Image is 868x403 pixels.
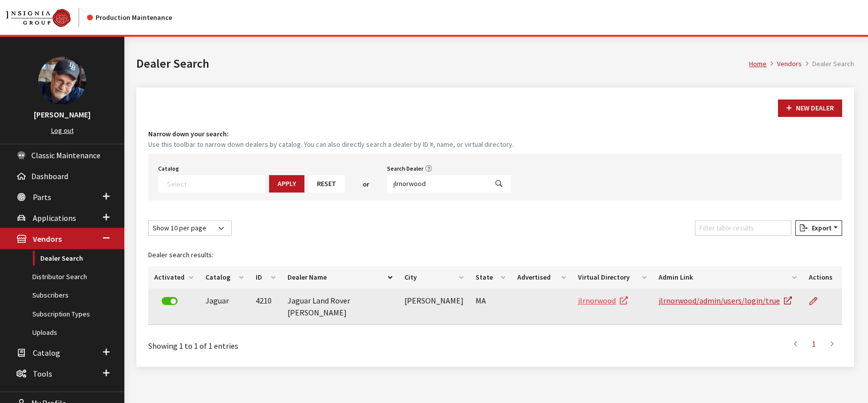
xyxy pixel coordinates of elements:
h3: [PERSON_NAME] [10,108,114,120]
a: Home [749,59,767,68]
th: Catalog: activate to sort column ascending [199,266,250,289]
button: Search [487,175,511,193]
button: New Dealer [778,100,842,117]
a: jlrnorwood [578,296,628,305]
a: 1 [805,334,823,354]
a: Edit Dealer [809,289,826,313]
td: MA [470,289,511,325]
button: Reset [308,175,345,193]
a: Insignia Group logo [6,8,87,27]
span: Applications [33,213,76,223]
th: State: activate to sort column ascending [470,266,511,289]
li: Vendors [767,59,802,69]
caption: Dealer search results: [148,244,842,266]
li: Dealer Search [802,59,854,69]
span: Tools [33,369,52,379]
span: Export [808,223,832,232]
span: Parts [33,192,51,202]
th: Virtual Directory: activate to sort column ascending [572,266,653,289]
td: [PERSON_NAME] [398,289,470,325]
label: Search Dealer [387,164,423,173]
span: or [363,179,369,190]
a: Log out [51,126,74,135]
div: Production Maintenance [87,12,172,23]
span: Classic Maintenance [31,150,100,160]
span: Vendors [33,234,62,244]
label: Catalog [158,164,179,173]
th: City: activate to sort column ascending [398,266,470,289]
span: Select [158,175,265,193]
textarea: Search [167,179,265,188]
div: Showing 1 to 1 of 1 entries [148,333,430,352]
span: Dashboard [31,171,68,181]
td: Jaguar [199,289,250,325]
td: 4210 [250,289,282,325]
img: Ray Goodwin [38,57,86,104]
th: Activated: activate to sort column ascending [148,266,199,289]
button: Apply [269,175,304,193]
h4: Narrow down your search: [148,129,842,139]
th: ID: activate to sort column ascending [250,266,282,289]
th: Advertised: activate to sort column ascending [511,266,572,289]
td: Jaguar Land Rover [PERSON_NAME] [282,289,399,325]
h1: Dealer Search [136,55,749,73]
img: Catalog Maintenance [6,9,71,27]
th: Dealer Name: activate to sort column descending [282,266,399,289]
input: Search [387,175,487,193]
a: jlrnorwood/admin/users/login/true [659,296,792,305]
label: Deactivate Dealer [162,297,178,305]
th: Actions [803,266,842,289]
small: Use this toolbar to narrow down dealers by catalog. You can also directly search a dealer by ID #... [148,139,842,150]
th: Admin Link: activate to sort column ascending [653,266,803,289]
span: Catalog [33,348,60,358]
input: Filter table results [695,220,791,236]
button: Export [795,220,842,236]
